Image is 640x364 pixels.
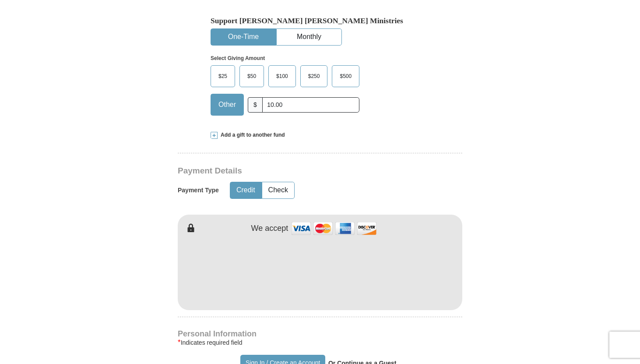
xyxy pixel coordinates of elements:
[178,187,219,194] h5: Payment Type
[272,70,292,83] span: $100
[218,131,285,139] span: Add a gift to another fund
[214,70,232,83] span: $25
[178,337,462,348] div: Indicates required field
[178,166,401,176] h3: Payment Details
[178,330,462,337] h4: Personal Information
[211,55,265,61] strong: Select Giving Amount
[214,98,240,111] span: Other
[277,29,341,45] button: Monthly
[211,29,276,45] button: One-Time
[290,219,378,238] img: credit cards accepted
[304,70,324,83] span: $250
[262,97,359,113] input: Other Amount
[335,70,356,83] span: $500
[262,182,294,198] button: Check
[251,224,288,233] h4: We accept
[243,70,260,83] span: $50
[248,97,263,113] span: $
[230,182,261,198] button: Credit
[211,16,429,25] h5: Support [PERSON_NAME] [PERSON_NAME] Ministries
